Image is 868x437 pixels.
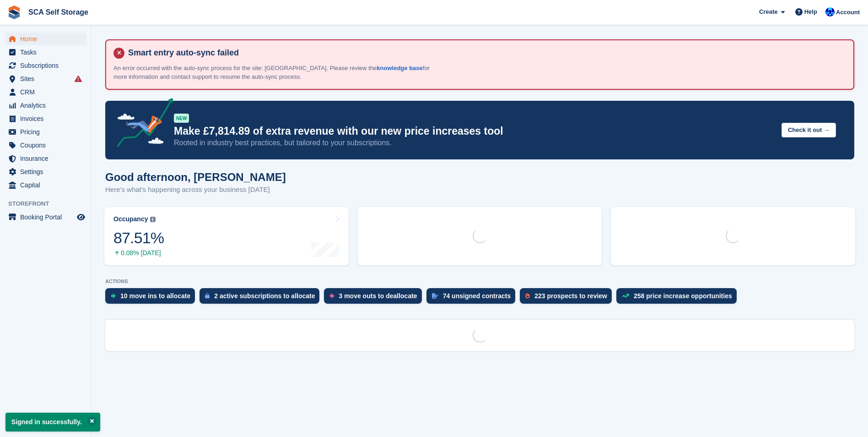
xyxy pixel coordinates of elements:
[104,207,349,265] a: Occupancy 87.51% 0.08% [DATE]
[836,8,860,17] span: Account
[20,33,75,45] span: Home
[105,288,199,308] a: 10 move ins to allocate
[113,64,434,82] p: An error occurred with the auto-sync process for the site: [GEOGRAPHIC_DATA]. Please review the f...
[105,171,286,183] h1: Good afternoon, [PERSON_NAME]
[339,292,417,300] div: 3 move outs to deallocate
[634,292,732,300] div: 258 price increase opportunities
[432,293,438,299] img: contract_signature_icon-13c848040528278c33f63329250d36e43548de30e8caae1d1a13099fd9432cc5.svg
[5,86,86,98] a: menu
[5,152,86,165] a: menu
[20,59,75,72] span: Subscriptions
[804,7,817,16] span: Help
[5,59,86,72] a: menu
[443,292,511,300] div: 74 unsigned contracts
[20,112,75,125] span: Invoices
[214,292,315,300] div: 2 active subscriptions to allocate
[5,112,86,125] a: menu
[20,99,75,112] span: Analytics
[20,139,75,152] span: Coupons
[105,279,854,284] p: ACTIONS
[8,199,91,208] span: Storefront
[20,211,75,224] span: Booking Portal
[120,292,190,300] div: 10 move ins to allocate
[75,212,86,223] a: Preview store
[7,5,21,19] img: stora-icon-8386f47178a22dfd0bd8f6a31ec36ba5ce8667c1dd55bd0f319d3a0aa187defe.svg
[329,293,334,299] img: move_outs_to_deallocate_icon-f764333ba52eb49d3ac5e1228854f67142a1ed5810a6f6cc68b1a99e826820c5.svg
[205,293,210,299] img: active_subscription_to_allocate_icon-d502201f5373d7db506a760aba3b589e785aa758c864c3986d89f69b8ff3...
[20,179,75,191] span: Capital
[20,152,75,165] span: Insurance
[5,72,86,85] a: menu
[25,5,92,20] a: SCA Self Storage
[5,33,86,45] a: menu
[324,288,426,308] a: 3 move outs to deallocate
[5,165,86,178] a: menu
[109,98,173,150] img: price-adjustments-announcement-icon-8257ccfd72463d97f412b2fc003d46551f7dbcb40ab6d574587a9cd5c0d94...
[5,99,86,112] a: menu
[825,7,835,16] img: Kelly Neesham
[174,125,774,138] p: Make £7,814.89 of extra revenue with our new price increases tool
[174,114,189,123] div: NEW
[199,288,324,308] a: 2 active subscriptions to allocate
[525,293,530,299] img: prospect-51fa495bee0391a8d652442698ab0144808aea92771e9ea1ae160a38d050c398.svg
[759,7,777,16] span: Create
[5,139,86,152] a: menu
[5,46,86,59] a: menu
[5,179,86,191] a: menu
[520,288,616,308] a: 223 prospects to review
[20,126,75,138] span: Pricing
[622,294,629,298] img: price_increase_opportunities-93ffe204e8149a01c8c9dc8f82e8f89637d9d84a8eef4429ea346261dce0b2c0.svg
[105,185,286,195] p: Here's what's happening across your business [DATE]
[426,288,520,308] a: 74 unsigned contracts
[534,292,607,300] div: 223 prospects to review
[150,217,156,222] img: icon-info-grey-7440780725fd019a000dd9b08b2336e03edf1995a4989e88bcd33f0948082b44.svg
[20,86,75,98] span: CRM
[377,65,422,71] a: knowledge base
[20,72,75,85] span: Sites
[113,229,164,247] div: 87.51%
[5,126,86,138] a: menu
[20,165,75,178] span: Settings
[75,75,82,82] i: Smart entry sync failures have occurred
[5,413,100,432] p: Signed in successfully.
[20,46,75,59] span: Tasks
[113,215,148,223] div: Occupancy
[111,293,116,299] img: move_ins_to_allocate_icon-fdf77a2bb77ea45bf5b3d319d69a93e2d87916cf1d5bf7949dd705db3b84f3ca.svg
[124,48,846,58] h4: Smart entry auto-sync failed
[616,288,741,308] a: 258 price increase opportunities
[174,138,774,148] p: Rooted in industry best practices, but tailored to your subscriptions.
[5,211,86,224] a: menu
[113,249,164,257] div: 0.08% [DATE]
[782,123,836,138] button: Check it out →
